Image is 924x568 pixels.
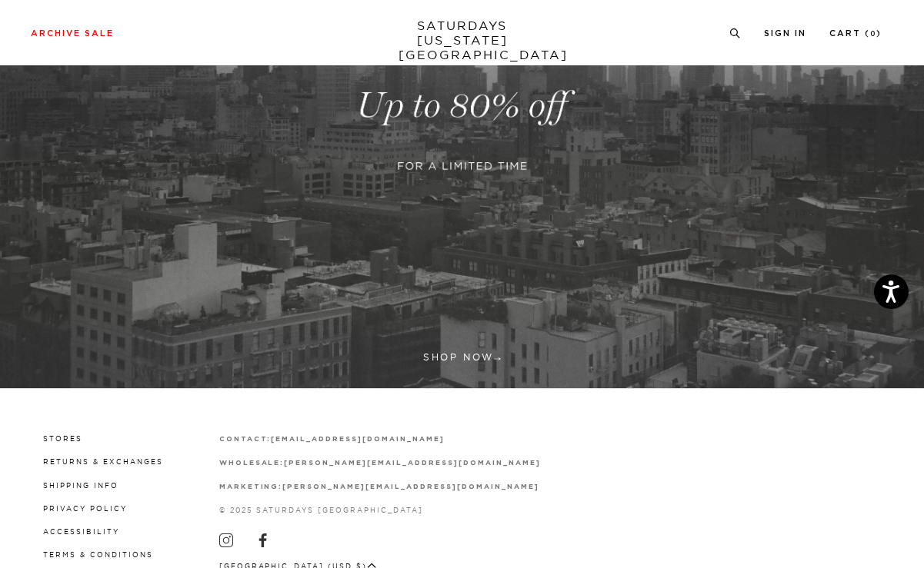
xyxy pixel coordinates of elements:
a: [PERSON_NAME][EMAIL_ADDRESS][DOMAIN_NAME] [282,482,539,490]
a: Accessibility [43,527,119,536]
a: Sign In [764,29,806,38]
strong: [PERSON_NAME][EMAIL_ADDRESS][DOMAIN_NAME] [284,460,540,467]
a: Returns & Exchanges [43,457,163,466]
a: Privacy Policy [43,504,127,513]
a: SATURDAYS[US_STATE][GEOGRAPHIC_DATA] [399,18,525,62]
a: Archive Sale [31,29,114,38]
p: © 2025 Saturdays [GEOGRAPHIC_DATA] [219,504,541,516]
strong: wholesale: [219,460,285,467]
a: Terms & Conditions [43,550,153,559]
a: [PERSON_NAME][EMAIL_ADDRESS][DOMAIN_NAME] [284,458,540,467]
a: Stores [43,434,82,443]
a: Cart (0) [829,29,882,38]
strong: contact: [219,436,272,443]
strong: [PERSON_NAME][EMAIL_ADDRESS][DOMAIN_NAME] [282,483,539,490]
strong: marketing: [219,483,283,490]
strong: [EMAIL_ADDRESS][DOMAIN_NAME] [271,436,444,443]
a: Shipping Info [43,481,118,490]
a: [EMAIL_ADDRESS][DOMAIN_NAME] [271,434,444,443]
small: 0 [870,31,876,38]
